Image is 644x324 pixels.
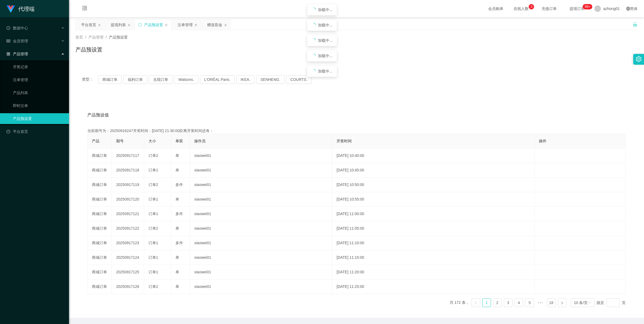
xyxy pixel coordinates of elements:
li: 18 [547,298,556,307]
i: 图标: unlock [633,22,638,27]
li: 4 [515,298,523,307]
i: 图标: sync [138,23,142,27]
td: [DATE] 10:45:00 [332,163,535,178]
td: [DATE] 10:40:00 [332,149,535,163]
li: 3 [504,298,513,307]
td: [DATE] 10:50:00 [332,178,535,192]
i: 图标: close [165,23,168,27]
span: 单 [175,270,179,274]
span: 订单2 [148,153,158,158]
div: 10 条/页 [574,299,588,307]
a: 即时注单 [13,100,65,111]
i: 图标: setting [636,56,642,62]
td: 商城订单 [88,149,112,163]
td: xiaowei01 [190,149,332,163]
td: 20250917119 [112,178,144,192]
td: 20250917124 [112,250,144,265]
td: xiaowei01 [190,221,332,236]
span: ••• [536,298,545,307]
li: 上一页 [472,298,480,307]
td: xiaowei01 [190,207,332,221]
i: 图标: global [626,7,630,11]
span: 会员管理 [6,39,28,43]
span: 多件 [175,182,183,187]
i: 图标: close [224,23,227,27]
span: 充值订单 [539,7,559,11]
td: 商城订单 [88,250,112,265]
span: 提现订单 [567,7,587,11]
td: xiaowei01 [190,280,332,294]
li: 下一页 [558,298,566,307]
span: 产品预设值 [87,112,109,118]
td: xiaowei01 [190,250,332,265]
span: 订单2 [148,284,158,289]
span: 类型： [82,75,98,84]
li: 共 172 条， [450,298,469,307]
button: 商城订单 [98,75,122,84]
span: 加载中... [318,69,333,73]
li: 2 [493,298,502,307]
i: 图标: down [588,301,591,305]
span: 单 [175,284,179,289]
p: 3 [531,4,532,9]
span: 单 [175,226,179,230]
span: 产品管理 [6,52,28,56]
span: 多件 [175,241,183,245]
i: 图标: right [560,301,564,305]
td: 20250917118 [112,163,144,178]
img: logo.9652507e.png [6,5,15,13]
div: 赠送彩金 [207,20,222,30]
li: 1 [482,298,491,307]
a: 开奖记录 [13,61,65,72]
span: 操作员 [194,139,206,143]
i: 图标: close [127,23,131,27]
span: 多件 [175,212,183,216]
td: xiaowei01 [190,192,332,207]
span: 订单2 [148,226,158,230]
span: 加载中... [318,54,333,58]
span: 订单1 [148,255,158,260]
sup: 1216 [583,4,592,9]
td: 商城订单 [88,178,112,192]
span: 数据中心 [6,26,28,30]
li: 向后 5 页 [536,298,545,307]
td: 商城订单 [88,207,112,221]
i: icon: loading [311,69,316,73]
td: 商城订单 [88,265,112,280]
td: 20250917120 [112,192,144,207]
span: / [85,35,86,39]
span: 订单1 [148,212,158,216]
a: 3 [504,299,512,307]
span: 订单1 [148,241,158,245]
td: xiaowei01 [190,163,332,178]
td: 商城订单 [88,221,112,236]
td: 商城订单 [88,236,112,250]
span: 产品 [92,139,99,143]
button: 福利订单 [123,75,147,84]
td: xiaowei01 [190,265,332,280]
h1: 代理端 [18,0,34,18]
div: 提现列表 [111,20,126,30]
span: 产品预设置 [109,35,128,39]
sup: 3 [529,4,534,9]
h1: 产品预设置 [75,46,102,54]
td: [DATE] 11:05:00 [332,221,535,236]
a: 产品列表 [13,87,65,98]
a: 产品预设置 [13,113,65,124]
div: 平台首页 [81,20,96,30]
td: 20250917122 [112,221,144,236]
button: SENHENG. [256,75,285,84]
a: 1 [483,299,491,307]
td: 商城订单 [88,163,112,178]
i: icon: loading [311,38,316,43]
i: icon: loading [311,23,316,27]
td: [DATE] 11:25:00 [332,280,535,294]
td: [DATE] 11:15:00 [332,250,535,265]
span: 单 [175,255,179,260]
span: 单 [175,197,179,201]
span: 期号 [116,139,124,143]
button: IKEA. [236,75,255,84]
div: 跳至 页 [597,298,626,307]
td: [DATE] 11:00:00 [332,207,535,221]
button: L'ORÉAL Paris. [200,75,235,84]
